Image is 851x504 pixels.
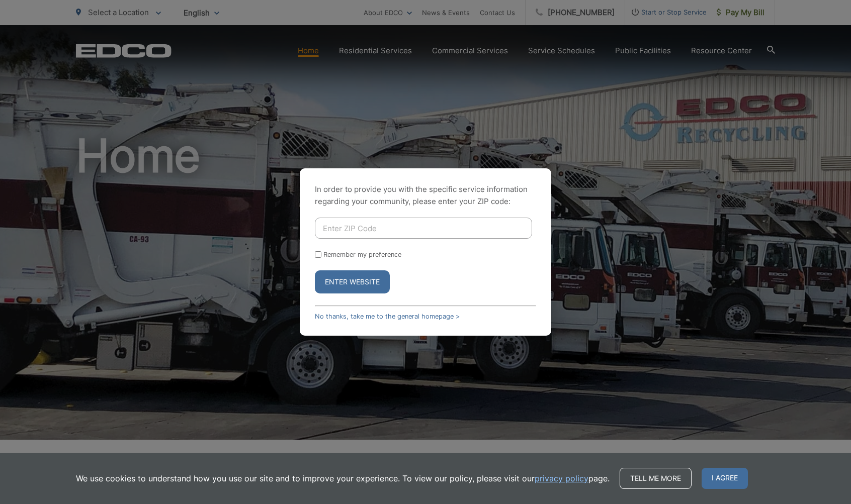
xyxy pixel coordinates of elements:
[315,270,390,293] button: Enter Website
[315,218,532,239] input: Enter ZIP Code
[535,472,588,484] a: privacy policy
[323,251,401,258] label: Remember my preference
[76,472,610,484] p: We use cookies to understand how you use our site and to improve your experience. To view our pol...
[702,468,748,489] span: I agree
[620,468,692,489] a: Tell me more
[315,183,536,208] p: In order to provide you with the specific service information regarding your community, please en...
[315,313,460,320] a: No thanks, take me to the general homepage >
